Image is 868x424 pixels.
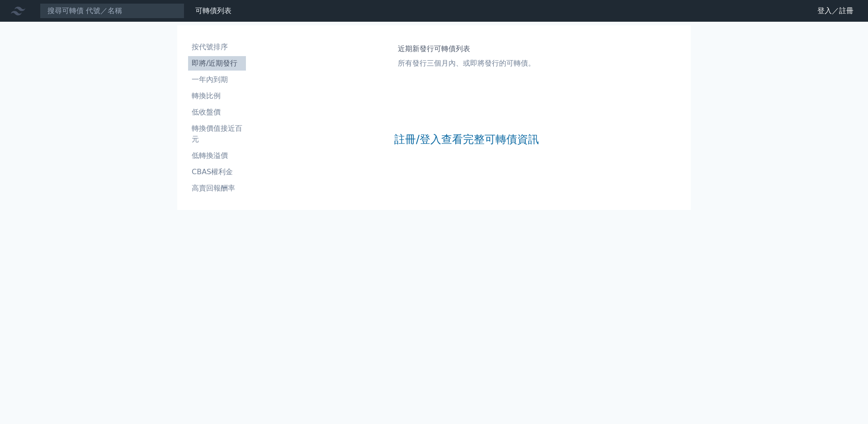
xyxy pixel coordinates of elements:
[188,148,246,163] a: 低轉換溢價
[188,89,246,103] a: 轉換比例
[394,132,539,147] a: 註冊/登入查看完整可轉債資訊
[398,43,535,54] h1: 近期新發行可轉債列表
[188,72,246,87] a: 一年內到期
[188,56,246,71] a: 即將/近期發行
[40,3,184,19] input: 搜尋可轉債 代號／名稱
[810,4,861,18] a: 登入／註冊
[188,74,246,85] li: 一年內到期
[188,165,246,179] a: CBAS權利金
[188,181,246,195] a: 高賣回報酬率
[188,107,246,118] li: 低收盤價
[188,91,246,101] li: 轉換比例
[188,167,246,177] li: CBAS權利金
[398,58,535,69] p: 所有發行三個月內、或即將發行的可轉債。
[188,42,246,52] li: 按代號排序
[188,183,246,194] li: 高賣回報酬率
[188,40,246,54] a: 按代號排序
[188,150,246,161] li: 低轉換溢價
[188,105,246,119] a: 低收盤價
[188,58,246,69] li: 即將/近期發行
[188,123,246,145] li: 轉換價值接近百元
[195,6,231,15] a: 可轉債列表
[188,121,246,147] a: 轉換價值接近百元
